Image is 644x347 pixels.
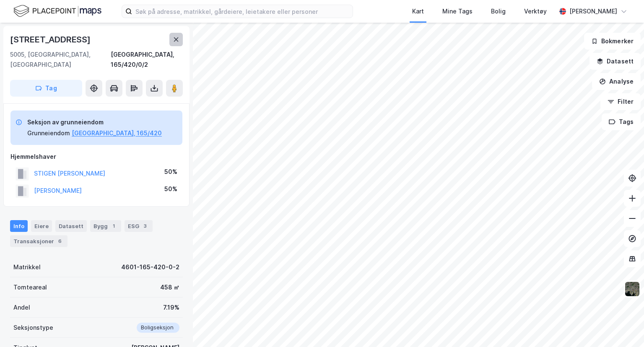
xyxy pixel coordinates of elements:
div: 5005, [GEOGRAPHIC_DATA], [GEOGRAPHIC_DATA] [10,50,111,70]
div: Seksjonstype [13,323,53,333]
button: Filter [600,93,641,110]
div: Bygg [90,220,121,232]
button: Analyse [592,73,641,90]
div: Matrikkel [13,262,41,272]
div: Datasett [55,220,87,232]
button: Bokmerker [584,33,641,50]
div: 6 [56,237,64,245]
img: logo.f888ab2527a4732fd821a326f86c7f29.svg [13,4,101,18]
div: Hjemmelshaver [10,152,182,162]
div: 3 [141,222,149,230]
div: 1 [109,222,118,230]
div: Seksjon av grunneiendom [27,117,162,127]
div: Kart [412,6,424,16]
div: 458 ㎡ [160,282,179,292]
div: [PERSON_NAME] [569,6,617,16]
div: Tomteareal [13,282,47,292]
button: Tags [602,113,641,130]
div: Mine Tags [442,6,473,16]
div: ESG [125,220,153,232]
div: Grunneiendom [27,128,70,138]
div: 50% [164,184,177,194]
div: [GEOGRAPHIC_DATA], 165/420/0/2 [111,50,183,70]
input: Søk på adresse, matrikkel, gårdeiere, leietakere eller personer [132,5,353,18]
div: Bolig [491,6,506,16]
button: Tag [10,80,82,97]
div: Eiere [31,220,52,232]
div: 50% [164,167,177,177]
div: 4601-165-420-0-2 [121,262,179,272]
img: 9k= [624,281,640,297]
div: Kontrollprogram for chat [602,307,644,347]
div: Transaksjoner [10,235,68,247]
div: Info [10,220,28,232]
div: Andel [13,302,30,313]
button: Datasett [589,53,641,70]
iframe: Chat Widget [602,307,644,347]
button: [GEOGRAPHIC_DATA], 165/420 [72,128,162,138]
div: [STREET_ADDRESS] [10,33,92,46]
div: 7.19% [163,302,179,313]
div: Verktøy [524,6,547,16]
